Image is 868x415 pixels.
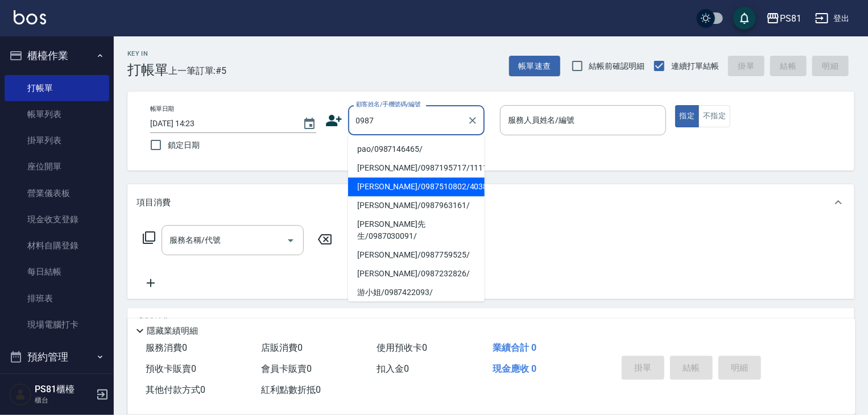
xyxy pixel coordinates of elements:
li: [PERSON_NAME]先生/0987030091/ [348,215,485,246]
button: Open [282,231,300,250]
a: 營業儀表板 [5,180,109,206]
a: 打帳單 [5,75,109,101]
button: save [733,7,756,30]
span: 連續打單結帳 [671,60,719,72]
a: 每日結帳 [5,259,109,285]
button: 櫃檯作業 [5,41,109,70]
span: 預收卡販賣 0 [146,363,196,374]
li: [PERSON_NAME]/0987232826/ [348,264,485,283]
span: 業績合計 0 [493,342,536,353]
label: 帳單日期 [150,105,174,113]
span: 會員卡販賣 0 [261,363,312,374]
p: 隱藏業績明細 [147,325,198,337]
p: 項目消費 [137,197,171,209]
input: YYYY/MM/DD hh:mm [150,114,291,133]
button: 帳單速查 [509,56,560,77]
img: Logo [14,10,46,24]
p: 店販銷售 [137,316,171,328]
h2: Key In [127,50,168,57]
a: 現金收支登錄 [5,206,109,233]
span: 紅利點數折抵 0 [261,384,321,395]
button: 指定 [675,105,700,127]
a: 座位開單 [5,153,109,180]
span: 服務消費 0 [146,342,187,353]
h5: PS81櫃檯 [35,384,93,395]
span: 其他付款方式 0 [146,384,205,395]
div: 項目消費 [127,184,854,221]
span: 扣入金 0 [377,363,410,374]
a: 現場電腦打卡 [5,312,109,338]
button: PS81 [762,7,806,30]
div: 店販銷售 [127,308,854,335]
li: [PERSON_NAME]/0987195717/111111 [348,159,485,177]
img: Person [9,383,32,406]
li: pao/0987146465/ [348,140,485,159]
span: 使用預收卡 0 [377,342,428,353]
button: Choose date, selected date is 2025-10-11 [296,110,323,138]
li: [PERSON_NAME]/0987759525/ [348,246,485,264]
li: [PERSON_NAME]/0987963161/ [348,196,485,215]
p: 櫃台 [35,395,93,405]
li: 游小姐/0987422093/ [348,283,485,302]
a: 掛單列表 [5,127,109,153]
button: Clear [465,113,481,128]
span: 結帳前確認明細 [589,60,645,72]
label: 顧客姓名/手機號碼/編號 [356,100,421,109]
div: PS81 [780,11,801,26]
h3: 打帳單 [127,62,168,78]
span: 鎖定日期 [168,139,200,151]
a: 排班表 [5,285,109,312]
button: 預約管理 [5,342,109,372]
a: 材料自購登錄 [5,233,109,259]
span: 現金應收 0 [493,363,536,374]
button: 登出 [811,8,854,29]
button: 報表及分析 [5,372,109,401]
button: 不指定 [698,105,730,127]
li: [PERSON_NAME]/0987510802/4038 [348,177,485,196]
span: 上一筆訂單:#5 [168,64,227,78]
a: 帳單列表 [5,101,109,127]
span: 店販消費 0 [261,342,303,353]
